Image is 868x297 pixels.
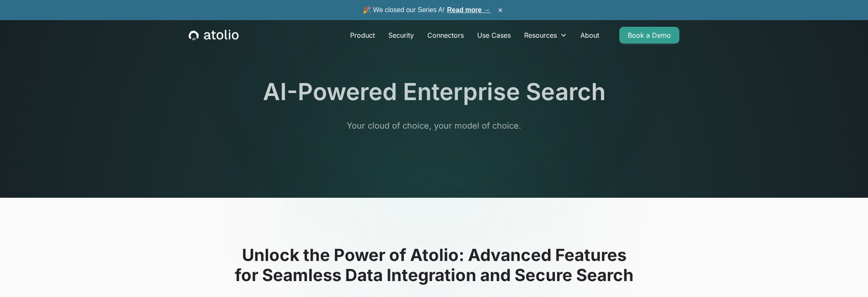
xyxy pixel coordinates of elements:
[517,27,574,44] div: Resources
[273,119,595,132] p: Your cloud of choice, your model of choice.
[574,27,606,44] a: About
[495,5,505,15] button: ×
[619,27,679,44] a: Book a Demo
[189,30,239,41] a: home
[524,30,557,40] div: Resources
[166,245,702,285] h2: Unlock the Power of Atolio: Advanced Features for Seamless Data Integration and Secure Search
[263,78,606,106] h1: AI-Powered Enterprise Search
[382,27,421,44] a: Security
[363,5,490,15] span: 🎉 We closed our Series A!
[421,27,470,44] a: Connectors
[343,27,382,44] a: Product
[447,6,490,13] a: Read more →
[470,27,517,44] a: Use Cases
